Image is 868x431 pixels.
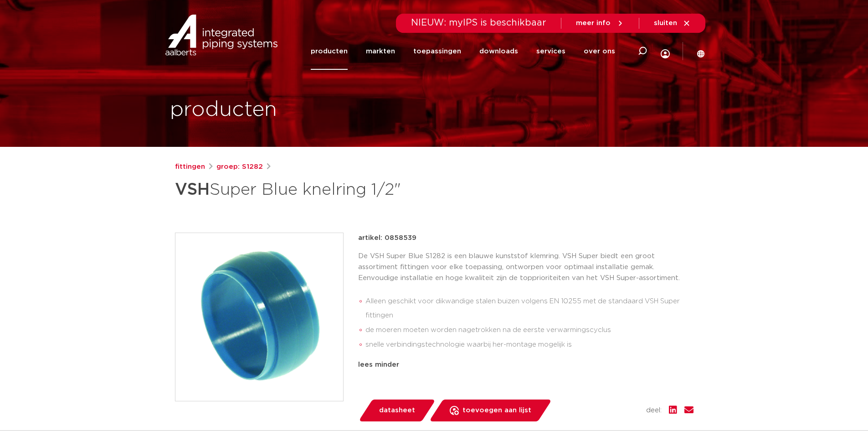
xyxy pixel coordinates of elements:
[358,251,693,284] p: De VSH Super Blue S1282 is een blauwe kunststof klemring. VSH Super biedt een groot assortiment f...
[379,403,415,418] span: datasheet
[366,33,395,70] a: markten
[576,19,624,27] a: meer info
[584,33,615,70] a: over ons
[175,161,205,172] a: fittingen
[358,359,693,370] div: lees minder
[654,19,691,27] a: sluiten
[646,405,662,416] span: deel:
[479,33,518,70] a: downloads
[311,33,615,70] nav: Menu
[536,33,565,70] a: services
[216,161,263,172] a: groep: S1282
[358,233,416,244] p: artikel: 0858539
[462,403,531,418] span: toevoegen aan lijst
[175,182,210,198] strong: VSH
[654,20,677,26] span: sluiten
[413,33,461,70] a: toepassingen
[175,176,517,203] h1: Super Blue knelring 1/2"
[175,233,343,401] img: Product Image for VSH Super Blue knelring 1/2"
[365,294,693,323] li: Alleen geschikt voor dikwandige stalen buizen volgens EN 10255 met de standaard VSH Super fittingen
[311,33,348,70] a: producten
[411,18,546,27] span: NIEUW: myIPS is beschikbaar
[576,20,611,26] span: meer info
[365,323,693,338] li: de moeren moeten worden nagetrokken na de eerste verwarmingscyclus
[358,400,436,421] a: datasheet
[170,95,277,125] h1: producten
[365,338,693,352] li: snelle verbindingstechnologie waarbij her-montage mogelijk is
[661,30,670,73] div: my IPS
